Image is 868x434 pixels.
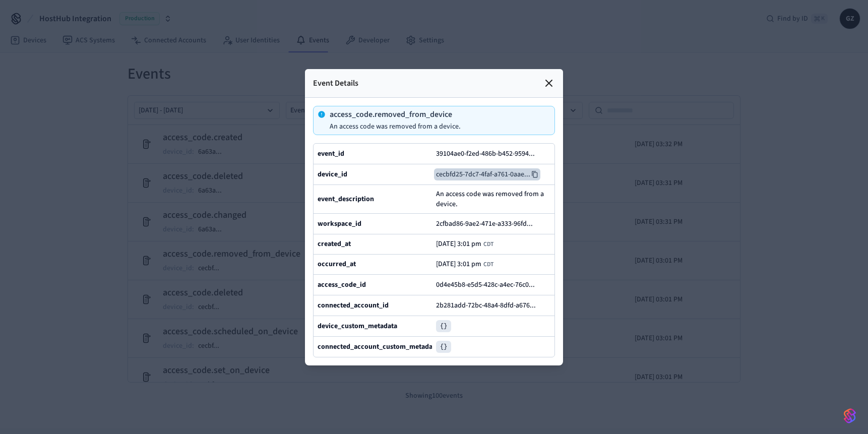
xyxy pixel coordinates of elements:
[483,261,493,269] span: CDT
[318,342,439,352] b: connected_account_custom_metadata
[434,168,540,180] button: cecbfd25-7dc7-4faf-a761-0aae...
[318,219,361,229] b: workspace_id
[436,189,550,209] span: An access code was removed from a device.
[436,260,493,269] div: America/Chicago
[318,239,351,249] b: created_at
[330,110,461,118] p: access_code.removed_from_device
[483,240,493,249] span: CDT
[318,300,389,311] b: connected_account_id
[313,77,358,89] p: Event Details
[318,259,356,269] b: occurred_at
[436,320,451,332] pre: {}
[318,169,347,179] b: device_id
[434,218,543,230] button: 2cfbad86-9ae2-471e-a333-96fd...
[436,260,481,268] span: [DATE] 3:01 pm
[434,299,546,312] button: 2b281add-72bc-48a4-8dfd-a676...
[436,240,481,248] span: [DATE] 3:01 pm
[318,280,366,290] b: access_code_id
[318,149,344,159] b: event_id
[436,240,493,249] div: America/Chicago
[844,408,856,424] img: SeamLogoGradient.69752ec5.svg
[434,148,545,160] button: 39104ae0-f2ed-486b-b452-9594...
[330,122,461,131] p: An access code was removed from a device.
[318,321,397,331] b: device_custom_metadata
[318,194,374,204] b: event_description
[436,341,451,353] pre: {}
[434,279,545,291] button: 0d4e45b8-e5d5-428c-a4ec-76c0...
